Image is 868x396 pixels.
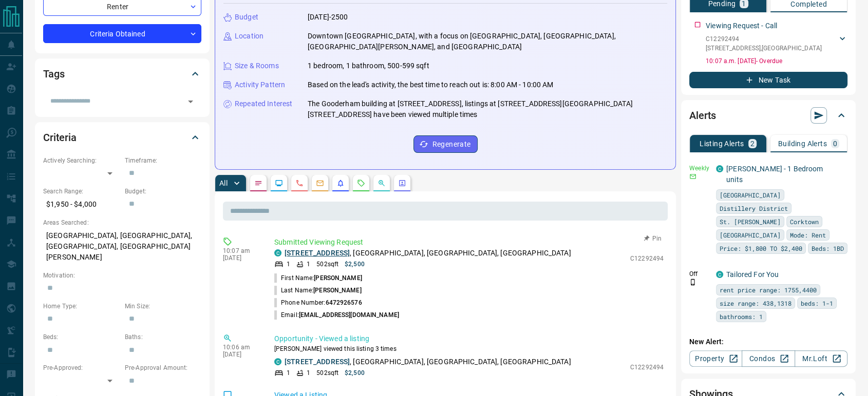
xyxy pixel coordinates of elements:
[43,332,120,342] p: Beds:
[299,311,399,319] span: [EMAIL_ADDRESS][DOMAIN_NAME]
[716,165,723,172] div: condos.ca
[720,243,802,253] span: Price: $1,800 TO $2,400
[43,24,201,43] div: Criteria Obtained
[378,179,386,187] svg: Opportunities
[812,243,844,253] span: Beds: 1BD
[726,270,779,279] a: Tailored For You
[308,12,348,23] p: [DATE]-2500
[274,298,362,307] p: Phone Number:
[219,180,228,187] p: All
[307,260,310,269] p: 1
[706,34,822,44] p: C12292494
[125,363,201,372] p: Pre-Approval Amount:
[125,332,201,342] p: Baths:
[308,31,667,52] p: Downtown [GEOGRAPHIC_DATA], with a focus on [GEOGRAPHIC_DATA], [GEOGRAPHIC_DATA], [GEOGRAPHIC_DAT...
[274,237,664,248] p: Submitted Viewing Request
[223,344,259,351] p: 10:06 am
[274,310,399,320] p: Email:
[345,260,365,269] p: $2,500
[778,140,827,147] p: Building Alerts
[336,179,345,187] svg: Listing Alerts
[314,274,362,282] span: [PERSON_NAME]
[183,94,198,109] button: Open
[316,368,338,378] p: 502 sqft
[316,260,338,269] p: 502 sqft
[345,368,365,378] p: $2,500
[706,21,777,31] p: Viewing Request - Call
[689,164,710,173] p: Weekly
[223,351,259,358] p: [DATE]
[700,140,744,147] p: Listing Alerts
[790,216,819,227] span: Corktown
[801,298,833,308] span: beds: 1-1
[689,336,847,347] p: New Alert:
[274,249,281,256] div: condos.ca
[275,179,283,187] svg: Lead Browsing Activity
[790,1,827,8] p: Completed
[398,179,406,187] svg: Agent Actions
[274,358,281,365] div: condos.ca
[706,44,822,53] p: [STREET_ADDRESS] , [GEOGRAPHIC_DATA]
[235,31,263,42] p: Location
[706,32,847,55] div: C12292494[STREET_ADDRESS],[GEOGRAPHIC_DATA]
[720,216,781,227] span: St. [PERSON_NAME]
[742,350,795,367] a: Condos
[43,125,201,150] div: Criteria
[413,135,478,153] button: Regenerate
[43,66,64,82] h2: Tags
[125,302,201,311] p: Min Size:
[223,254,259,262] p: [DATE]
[307,368,310,378] p: 1
[125,156,201,165] p: Timeframe:
[689,279,696,286] svg: Push Notification Only
[43,187,120,196] p: Search Range:
[125,187,201,196] p: Budget:
[750,140,754,147] p: 2
[235,12,258,23] p: Budget
[716,271,723,278] div: condos.ca
[790,230,826,240] span: Mode: Rent
[316,179,324,187] svg: Emails
[43,129,77,146] h2: Criteria
[254,179,262,187] svg: Notes
[43,227,201,266] p: [GEOGRAPHIC_DATA], [GEOGRAPHIC_DATA], [GEOGRAPHIC_DATA], [GEOGRAPHIC_DATA][PERSON_NAME]
[833,140,837,147] p: 0
[285,249,350,257] a: [STREET_ADDRESS]
[235,61,279,71] p: Size & Rooms
[287,368,290,378] p: 1
[43,302,120,311] p: Home Type:
[720,311,763,322] span: bathrooms: 1
[295,179,304,187] svg: Calls
[689,269,710,279] p: Off
[689,173,696,180] svg: Email
[720,203,788,213] span: Distillery District
[285,358,350,366] a: [STREET_ADDRESS]
[285,248,571,259] p: , [GEOGRAPHIC_DATA], [GEOGRAPHIC_DATA], [GEOGRAPHIC_DATA]
[357,179,365,187] svg: Requests
[285,357,571,367] p: , [GEOGRAPHIC_DATA], [GEOGRAPHIC_DATA], [GEOGRAPHIC_DATA]
[287,260,290,269] p: 1
[313,287,361,294] span: [PERSON_NAME]
[720,190,781,200] span: [GEOGRAPHIC_DATA]
[43,218,201,227] p: Areas Searched:
[274,286,362,295] p: Last Name:
[689,350,742,367] a: Property
[689,103,847,128] div: Alerts
[43,363,120,372] p: Pre-Approved:
[43,271,201,280] p: Motivation:
[308,98,667,120] p: The Gooderham building at [STREET_ADDRESS], listings at [STREET_ADDRESS][GEOGRAPHIC_DATA][STREET_...
[223,247,259,254] p: 10:07 am
[43,62,201,86] div: Tags
[689,107,716,124] h2: Alerts
[795,350,847,367] a: Mr.Loft
[274,273,362,283] p: First Name:
[630,363,664,372] p: C12292494
[308,80,553,90] p: Based on the lead's activity, the best time to reach out is: 8:00 AM - 10:00 AM
[235,98,292,109] p: Repeated Interest
[630,254,664,263] p: C12292494
[325,299,362,306] span: 6472926576
[308,61,429,71] p: 1 bedroom, 1 bathroom, 500-599 sqft
[720,285,817,295] span: rent price range: 1755,4400
[720,230,781,240] span: [GEOGRAPHIC_DATA]
[274,344,664,353] p: [PERSON_NAME] viewed this listing 3 times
